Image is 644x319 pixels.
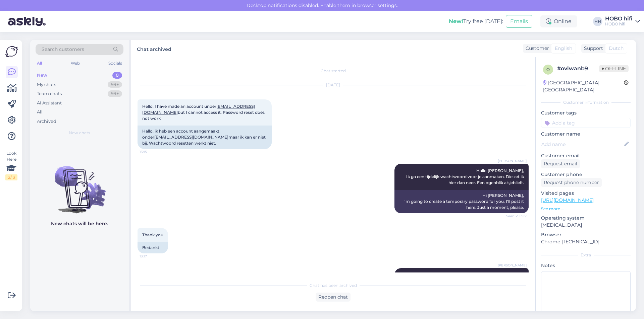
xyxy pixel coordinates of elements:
[449,18,463,24] b: New!
[557,65,599,73] div: # ovlwanb9
[541,222,631,229] p: [MEDICAL_DATA]
[138,68,529,74] div: Chat started
[142,104,266,121] span: Hello, I have made an account under but I cannot access it. Password reset does not work
[540,15,577,27] div: Online
[37,109,43,115] div: All
[543,79,624,93] div: [GEOGRAPHIC_DATA], [GEOGRAPHIC_DATA]
[316,293,351,302] div: Reopen chat
[140,254,165,259] span: 13:17
[581,45,603,52] div: Support
[523,45,549,52] div: Customer
[605,21,633,27] div: HOBO hifi
[541,197,594,203] a: [URL][DOMAIN_NAME]
[541,109,631,116] p: Customer tags
[69,130,90,136] span: New chats
[138,82,529,88] div: [DATE]
[501,214,527,219] span: Seen ✓ 13:17
[546,67,550,72] span: o
[498,158,527,163] span: [PERSON_NAME]
[609,45,624,52] span: Dutch
[154,135,228,140] a: [EMAIL_ADDRESS][DOMAIN_NAME]
[605,16,633,21] div: HOBO hifi
[112,72,122,79] div: 0
[108,90,122,97] div: 99+
[5,174,17,180] div: 2 / 3
[394,190,529,213] div: Hi [PERSON_NAME], 'm going to create a temporary password for you. I'll post it here. Just a mome...
[498,263,527,268] span: [PERSON_NAME]
[137,44,171,53] label: Chat archived
[593,17,602,26] div: HH
[107,59,123,68] div: Socials
[138,242,168,253] div: Bedankt
[30,154,129,214] img: No chats
[310,283,357,289] span: Chat has been archived
[37,72,47,79] div: New
[140,149,165,154] span: 13:15
[541,118,631,128] input: Add a tag
[37,118,56,125] div: Archived
[541,141,623,148] input: Add name
[138,126,272,149] div: Hallo, ik heb een account aangemaakt onder maar ik kan er niet bij. Wachtwoord resetten werkt niet.
[605,16,640,27] a: HOBO hifiHOBO hifi
[541,99,631,105] div: Customer information
[541,262,631,269] p: Notes
[541,152,631,159] p: Customer email
[555,45,572,52] span: English
[541,159,580,168] div: Request email
[541,190,631,197] p: Visited pages
[37,81,56,88] div: My chats
[541,252,631,258] div: Extra
[506,15,532,28] button: Emails
[5,45,18,58] img: Askly Logo
[541,206,631,212] p: See more ...
[37,90,62,97] div: Team chats
[406,168,525,185] span: Hallo [PERSON_NAME], Ik ga een tijdelijk wachtwoord voor je aanmaken. Die zet ik hier dan neer. E...
[37,100,62,106] div: AI Assistant
[36,59,43,68] div: All
[51,220,108,227] p: New chats will be here.
[541,178,602,187] div: Request phone number
[599,65,629,72] span: Offline
[142,232,163,237] span: Thank you
[449,17,503,25] div: Try free [DATE]:
[69,59,81,68] div: Web
[42,46,84,53] span: Search customers
[541,215,631,222] p: Operating system
[541,171,631,178] p: Customer phone
[5,150,17,180] div: Look Here
[541,131,631,138] p: Customer name
[541,238,631,245] p: Chrome [TECHNICAL_ID]
[108,81,122,88] div: 99+
[541,231,631,238] p: Browser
